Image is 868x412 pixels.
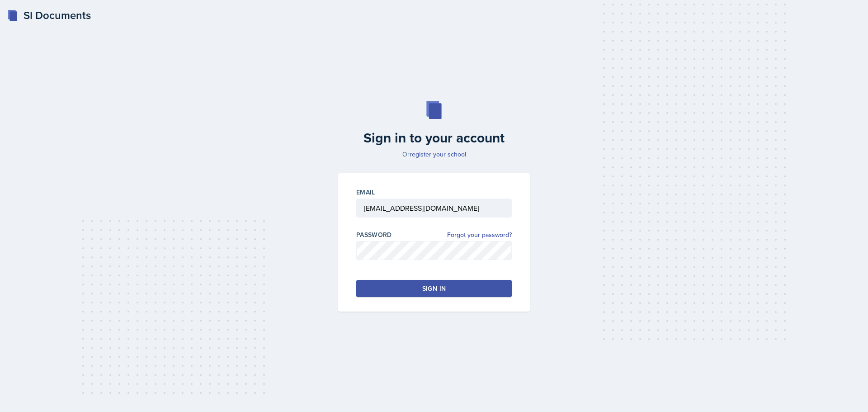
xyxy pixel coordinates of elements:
a: Forgot your password? [447,230,512,240]
div: Sign in [422,284,446,293]
label: Email [356,188,375,197]
input: Email [356,199,512,218]
a: SI Documents [7,7,91,24]
label: Password [356,230,392,239]
h2: Sign in to your account [333,130,535,146]
button: Sign in [356,280,512,297]
p: Or [333,150,535,159]
a: register your school [410,150,466,159]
